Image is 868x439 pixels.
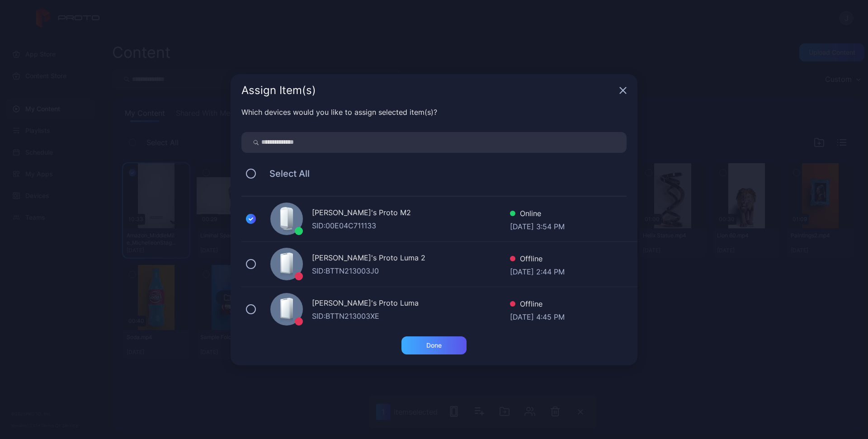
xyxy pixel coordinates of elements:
div: [PERSON_NAME]'s Proto Luma [312,297,510,311]
div: SID: 00E04C711133 [312,220,510,231]
div: [DATE] 2:44 PM [510,266,565,275]
div: [DATE] 4:45 PM [510,312,565,321]
div: Online [510,208,565,221]
div: SID: BTTN213003XE [312,311,510,321]
div: [PERSON_NAME]'s Proto M2 [312,207,510,220]
span: Select All [260,168,310,179]
div: Which devices would you like to assign selected item(s)? [241,107,627,118]
div: Assign Item(s) [241,85,616,96]
div: SID: BTTN213003J0 [312,265,510,276]
div: [PERSON_NAME]'s Proto Luma 2 [312,252,510,265]
div: Offline [510,298,565,312]
button: Done [401,336,467,354]
div: Offline [510,253,565,266]
div: [DATE] 3:54 PM [510,221,565,230]
div: Done [426,342,442,349]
